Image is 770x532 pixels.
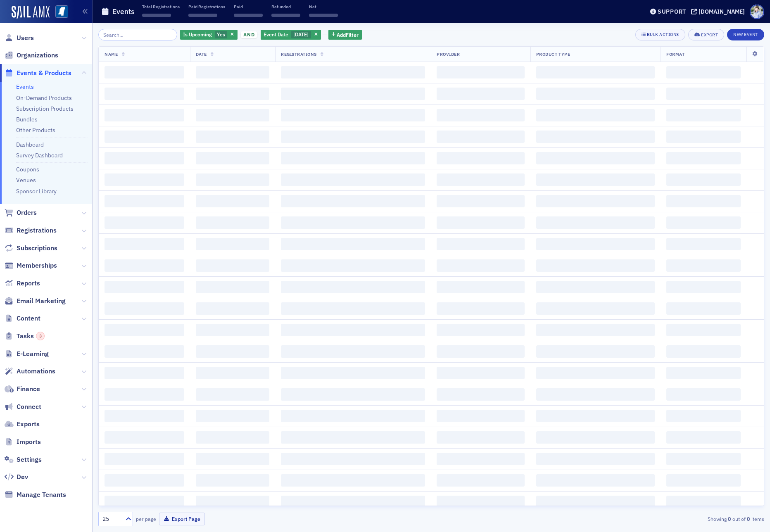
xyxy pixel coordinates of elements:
[105,173,184,186] span: ‌
[5,33,34,43] a: Users
[105,345,184,358] span: ‌
[5,261,57,270] a: Memberships
[666,152,741,164] span: ‌
[17,279,40,288] span: Reports
[437,496,525,508] span: ‌
[17,69,71,78] span: Events & Products
[196,109,269,121] span: ‌
[196,51,207,57] span: Date
[105,453,184,465] span: ‌
[536,410,655,422] span: ‌
[437,152,525,164] span: ‌
[281,216,425,229] span: ‌
[196,88,269,100] span: ‌
[666,131,741,143] span: ‌
[5,455,42,464] a: Settings
[196,410,269,422] span: ‌
[217,31,225,38] span: Yes
[16,176,36,184] a: Venues
[666,238,741,250] span: ‌
[17,367,55,376] span: Automations
[536,131,655,143] span: ‌
[105,259,184,272] span: ‌
[16,166,39,173] a: Coupons
[536,216,655,229] span: ‌
[17,437,41,446] span: Imports
[105,195,184,207] span: ‌
[536,88,655,100] span: ‌
[16,141,44,148] a: Dashboard
[16,188,57,195] a: Sponsor Library
[105,152,184,164] span: ‌
[5,244,57,253] a: Subscriptions
[437,431,525,444] span: ‌
[281,410,425,422] span: ‌
[437,51,460,57] span: Provider
[437,474,525,487] span: ‌
[293,31,309,38] span: [DATE]
[281,66,425,78] span: ‌
[142,4,180,9] p: Total Registrations
[36,332,45,340] div: 3
[281,152,425,164] span: ‌
[727,29,764,40] button: New Event
[5,69,71,78] a: Events & Products
[437,453,525,465] span: ‌
[536,431,655,444] span: ‌
[196,216,269,229] span: ‌
[17,297,66,306] span: Email Marketing
[105,66,184,78] span: ‌
[281,173,425,186] span: ‌
[136,515,156,522] label: per page
[105,109,184,121] span: ‌
[666,109,741,121] span: ‌
[666,88,741,100] span: ‌
[5,367,55,376] a: Automations
[183,31,212,38] span: Is Upcoming
[536,195,655,207] span: ‌
[17,349,49,359] span: E-Learning
[102,515,121,523] div: 25
[159,513,205,525] button: Export Page
[16,126,55,134] a: Other Products
[536,259,655,272] span: ‌
[666,281,741,293] span: ‌
[105,324,184,336] span: ‌
[666,496,741,508] span: ‌
[536,51,570,57] span: Product Type
[281,51,317,57] span: Registrations
[142,14,171,17] span: ‌
[17,261,57,270] span: Memberships
[281,431,425,444] span: ‌
[701,33,718,37] div: Export
[180,30,238,40] div: Yes
[17,473,28,482] span: Dev
[5,385,40,394] a: Finance
[437,388,525,401] span: ‌
[281,195,425,207] span: ‌
[12,6,50,19] img: SailAMX
[5,279,40,288] a: Reports
[5,332,45,341] a: Tasks3
[196,367,269,379] span: ‌
[17,420,40,429] span: Exports
[437,131,525,143] span: ‌
[196,259,269,272] span: ‌
[666,66,741,78] span: ‌
[727,30,764,38] a: New Event
[261,30,321,40] div: 9/24/2025
[5,473,28,482] a: Dev
[17,33,34,43] span: Users
[188,14,217,17] span: ‌
[17,226,57,235] span: Registrations
[5,297,66,306] a: Email Marketing
[17,208,37,217] span: Orders
[536,453,655,465] span: ‌
[437,281,525,293] span: ‌
[281,388,425,401] span: ‌
[437,216,525,229] span: ‌
[196,431,269,444] span: ‌
[105,281,184,293] span: ‌
[17,490,66,499] span: Manage Tenants
[750,5,764,19] span: Profile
